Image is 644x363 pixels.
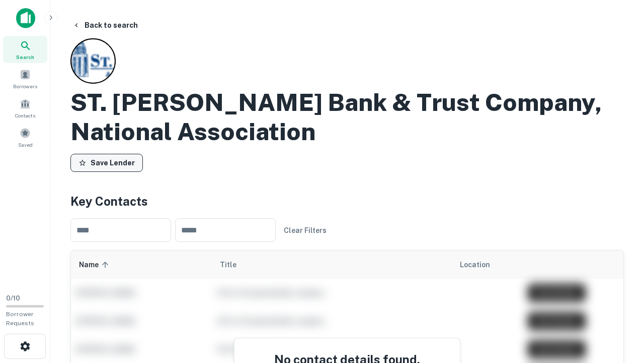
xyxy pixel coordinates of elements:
h2: ST. [PERSON_NAME] Bank & Trust Company, National Association [70,88,624,146]
span: Borrower Requests [6,311,34,327]
a: Search [3,36,47,63]
button: Back to search [68,16,142,34]
h4: Key Contacts [70,192,624,210]
span: Search [16,53,34,61]
a: Saved [3,124,47,151]
span: Borrowers [13,82,37,90]
img: capitalize-icon.png [16,8,35,28]
span: Contacts [15,111,35,119]
button: Save Lender [70,154,143,172]
a: Contacts [3,94,47,122]
span: 0 / 10 [6,294,20,302]
button: Clear Filters [280,221,331,239]
iframe: Chat Widget [594,282,644,331]
span: Saved [18,141,33,149]
a: Borrowers [3,65,47,92]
